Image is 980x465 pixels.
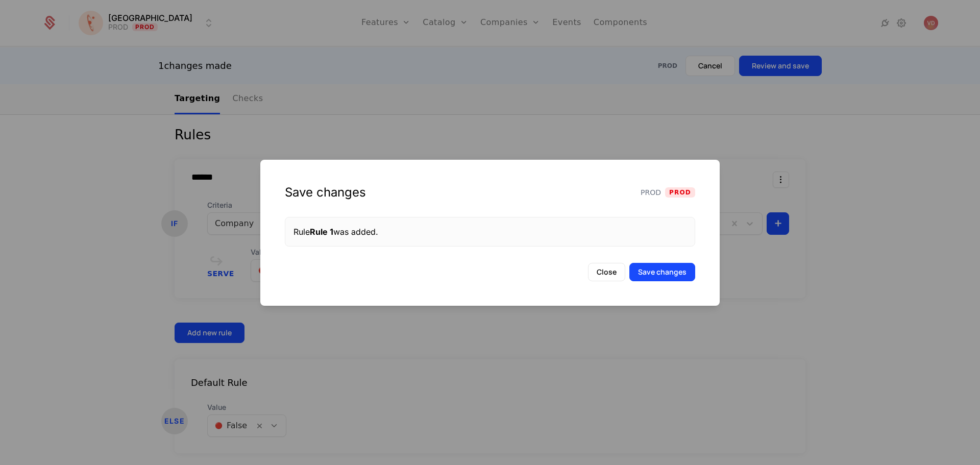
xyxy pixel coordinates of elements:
[629,263,695,281] button: Save changes
[310,227,333,237] span: Rule 1
[293,226,687,238] div: Rule was added.
[588,263,625,281] button: Close
[641,187,661,198] span: PROD
[285,184,366,201] div: Save changes
[665,187,695,198] span: Prod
